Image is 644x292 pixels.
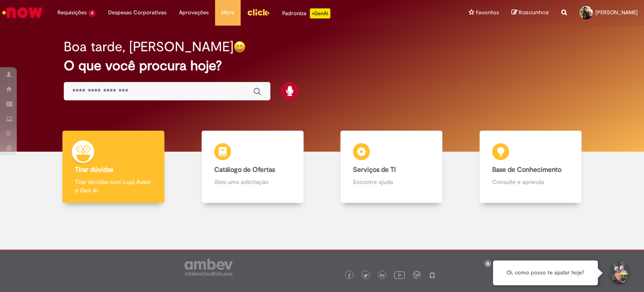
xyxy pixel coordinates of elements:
[519,8,549,16] span: Rascunhos
[179,8,209,17] span: Aprovações
[64,58,581,73] h2: O que você procura hoje?
[1,4,44,21] img: ServiceNow
[394,269,405,280] img: logo_footer_youtube.png
[184,259,233,276] img: logo_footer_ambev_rotulo_gray.png
[234,41,246,53] img: happy-face.png
[247,6,270,18] img: click_logo_yellow_360x200.png
[214,178,291,186] p: Abra uma solicitação
[461,131,600,203] a: Base de Conhecimento Consulte e aprenda
[364,274,368,278] img: logo_footer_twitter.png
[108,8,166,17] span: Despesas Corporativas
[492,178,569,186] p: Consulte e aprenda
[512,9,549,17] a: Rascunhos
[88,10,96,17] span: 4
[595,9,638,16] span: [PERSON_NAME]
[322,131,461,203] a: Serviços de TI Encontre ajuda
[353,166,396,174] b: Serviços de TI
[75,166,113,174] b: Tirar dúvidas
[214,166,275,174] b: Catálogo de Ofertas
[428,271,436,279] img: logo_footer_naosei.png
[44,131,183,203] a: Tirar dúvidas Tirar dúvidas com Lupi Assist e Gen Ai
[492,166,561,174] b: Base de Conhecimento
[347,274,351,278] img: logo_footer_facebook.png
[606,260,631,286] button: Iniciar Conversa de Suporte
[310,8,330,18] p: +GenAi
[183,131,322,203] a: Catálogo de Ofertas Abra uma solicitação
[282,8,330,18] div: Padroniza
[413,271,421,279] img: logo_footer_workplace.png
[57,8,87,17] span: Requisições
[476,8,499,17] span: Favoritos
[380,273,384,278] img: logo_footer_linkedin.png
[221,8,234,17] span: More
[493,260,598,285] div: Oi, como posso te ajudar hoje?
[64,39,234,54] h2: Boa tarde, [PERSON_NAME]
[75,178,152,195] p: Tirar dúvidas com Lupi Assist e Gen Ai
[353,178,430,186] p: Encontre ajuda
